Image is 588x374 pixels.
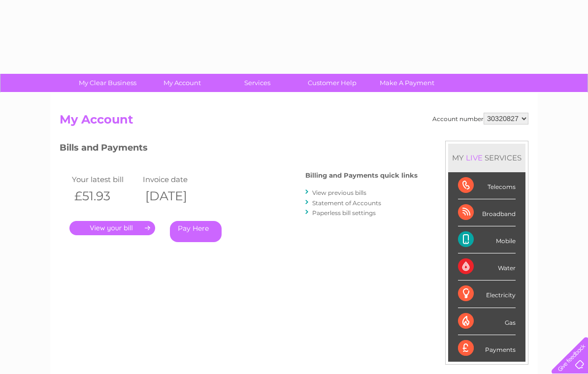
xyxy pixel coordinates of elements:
h3: Bills and Payments [60,141,418,158]
td: Invoice date [140,173,211,186]
div: Payments [458,335,516,362]
a: Paperless bill settings [312,209,376,217]
div: Electricity [458,280,516,308]
th: [DATE] [140,186,211,206]
th: £51.93 [69,186,140,206]
h4: Billing and Payments quick links [305,172,418,179]
div: Account number [432,113,528,125]
a: Customer Help [292,74,373,92]
div: Mobile [458,226,516,253]
td: Your latest bill [69,173,140,186]
a: . [69,221,155,235]
div: Water [458,253,516,280]
a: Pay Here [170,221,222,242]
a: My Account [142,74,223,92]
a: My Clear Business [67,74,148,92]
div: LIVE [464,153,485,162]
h2: My Account [60,113,528,131]
a: View previous bills [312,189,366,196]
div: MY SERVICES [448,144,525,172]
div: Gas [458,308,516,335]
div: Broadband [458,199,516,226]
a: Services [217,74,298,92]
a: Statement of Accounts [312,199,381,207]
a: Make A Payment [366,74,448,92]
div: Telecoms [458,172,516,199]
